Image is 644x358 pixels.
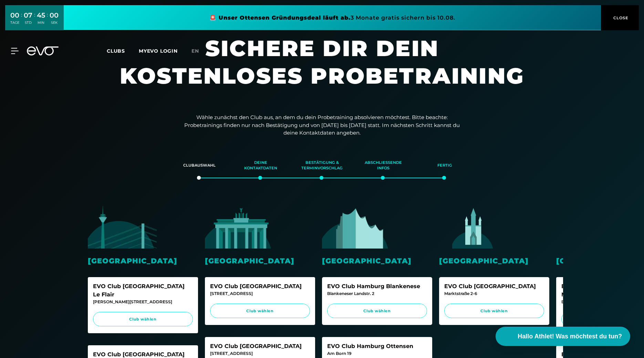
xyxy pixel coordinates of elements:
div: 07 [24,10,32,20]
button: Hallo Athlet! Was möchtest du tun? [496,327,630,346]
div: MIN [37,20,45,25]
div: Bestätigung & Terminvorschlag [300,156,344,175]
div: [STREET_ADDRESS] [210,291,310,297]
div: [GEOGRAPHIC_DATA] [205,255,315,266]
img: evofitness [88,206,157,249]
div: 00 [50,10,59,20]
div: 00 [10,10,19,20]
div: 45 [37,10,45,20]
div: EVO Club [GEOGRAPHIC_DATA] [210,342,310,350]
span: en [191,48,199,54]
div: Marktstraße 2-6 [444,291,544,297]
img: evofitness [439,206,508,249]
a: Clubs [107,48,139,54]
div: EVO Club Hamburg Blankenese [327,282,427,291]
div: SEK [50,20,59,25]
div: : [21,11,22,29]
div: [GEOGRAPHIC_DATA] [439,255,549,266]
span: Club wählen [217,308,303,314]
a: Club wählen [93,312,193,327]
p: Wähle zunächst den Club aus, an dem du dein Probetraining absolvieren möchtest. Bitte beachte: Pr... [184,114,460,137]
button: CLOSE [601,5,639,30]
div: EVO Club [GEOGRAPHIC_DATA] [210,282,310,291]
span: CLOSE [612,15,629,21]
span: Clubs [107,48,125,54]
div: [GEOGRAPHIC_DATA] [88,255,198,266]
img: evofitness [556,206,625,249]
span: Hallo Athlet! Was möchtest du tun? [518,332,622,341]
a: en [191,47,207,55]
div: EVO Club Hamburg Ottensen [327,342,427,350]
div: Clubauswahl [177,156,221,175]
a: MYEVO LOGIN [139,48,178,54]
h1: Sichere dir dein kostenloses Probetraining [115,34,529,103]
div: : [47,11,48,29]
img: evofitness [322,206,391,249]
div: Blankeneser Landstr. 2 [327,291,427,297]
span: Club wählen [334,308,420,314]
a: Club wählen [210,304,310,318]
img: evofitness [205,206,274,249]
div: EVO Club [GEOGRAPHIC_DATA] [444,282,544,291]
a: Club wählen [444,304,544,318]
div: [GEOGRAPHIC_DATA] [322,255,432,266]
div: Am Born 19 [327,350,427,357]
div: EVO Club [GEOGRAPHIC_DATA] Le Flair [93,282,193,299]
div: [PERSON_NAME][STREET_ADDRESS] [93,299,193,305]
div: : [34,11,35,29]
div: [STREET_ADDRESS] [210,350,310,357]
span: Club wählen [451,308,538,314]
a: Club wählen [327,304,427,318]
div: STD [24,20,32,25]
div: Deine Kontaktdaten [239,156,283,175]
div: Fertig [423,156,467,175]
span: Club wählen [100,316,186,322]
div: Abschließende Infos [361,156,405,175]
div: TAGE [10,20,19,25]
